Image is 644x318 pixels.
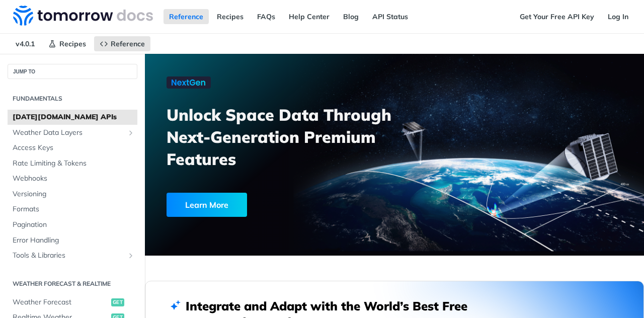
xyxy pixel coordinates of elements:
[8,217,137,232] a: Pagination
[13,251,124,261] span: Tools & Libraries
[111,298,124,306] span: get
[514,9,600,24] a: Get Your Free API Key
[13,143,135,153] span: Access Keys
[8,171,137,186] a: Webhooks
[13,204,135,214] span: Formats
[13,158,135,169] span: Rate Limiting & Tokens
[13,220,135,230] span: Pagination
[127,129,135,137] button: Show subpages for Weather Data Layers
[8,64,137,79] button: JUMP TO
[8,125,137,140] a: Weather Data LayersShow subpages for Weather Data Layers
[94,36,150,51] a: Reference
[164,9,209,24] a: Reference
[13,235,135,246] span: Error Handling
[338,9,364,24] a: Blog
[43,36,92,51] a: Recipes
[111,39,145,48] span: Reference
[8,187,137,202] a: Versioning
[252,9,281,24] a: FAQs
[59,39,86,48] span: Recipes
[8,233,137,248] a: Error Handling
[283,9,335,24] a: Help Center
[8,156,137,171] a: Rate Limiting & Tokens
[602,9,634,24] a: Log In
[8,202,137,217] a: Formats
[13,174,135,184] span: Webhooks
[13,297,109,307] span: Weather Forecast
[127,252,135,260] button: Show subpages for Tools & Libraries
[8,248,137,263] a: Tools & LibrariesShow subpages for Tools & Libraries
[367,9,414,24] a: API Status
[8,94,137,103] h2: Fundamentals
[167,193,247,217] div: Learn More
[8,110,137,125] a: [DATE][DOMAIN_NAME] APIs
[8,279,137,288] h2: Weather Forecast & realtime
[13,112,135,122] span: [DATE][DOMAIN_NAME] APIs
[8,140,137,155] a: Access Keys
[8,295,137,310] a: Weather Forecastget
[167,76,211,89] img: NextGen
[13,189,135,199] span: Versioning
[10,36,40,51] span: v4.0.1
[211,9,249,24] a: Recipes
[13,6,153,26] img: Tomorrow.io Weather API Docs
[167,104,406,170] h3: Unlock Space Data Through Next-Generation Premium Features
[13,128,124,138] span: Weather Data Layers
[167,193,358,217] a: Learn More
